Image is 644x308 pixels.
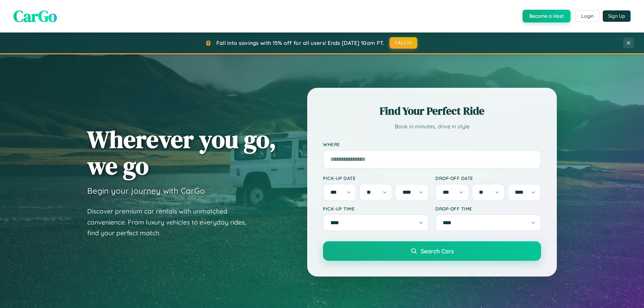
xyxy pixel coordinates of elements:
button: Become a Host [523,10,571,22]
button: Sign Up [603,10,631,22]
h3: Begin your journey with CarGo [87,186,205,196]
h2: Find Your Perfect Ride [323,104,541,118]
label: Drop-off Time [435,206,541,211]
button: Search Cars [323,241,541,261]
h1: Wherever you go, we go [87,126,276,179]
label: Where [323,141,541,147]
label: Pick-up Date [323,175,429,181]
p: Book in minutes, drive in style [323,122,541,131]
span: Search Cars [421,247,454,255]
button: Login [576,10,599,22]
span: CarGo [13,5,57,27]
p: Discover premium car rentals with unmatched convenience. From luxury vehicles to everyday rides, ... [87,206,255,239]
span: Fall into savings with 15% off for all users! Ends [DATE] 10am PT. [216,40,384,46]
label: Pick-up Time [323,206,429,211]
label: Drop-off Date [435,175,541,181]
button: FALL15 [389,37,418,49]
